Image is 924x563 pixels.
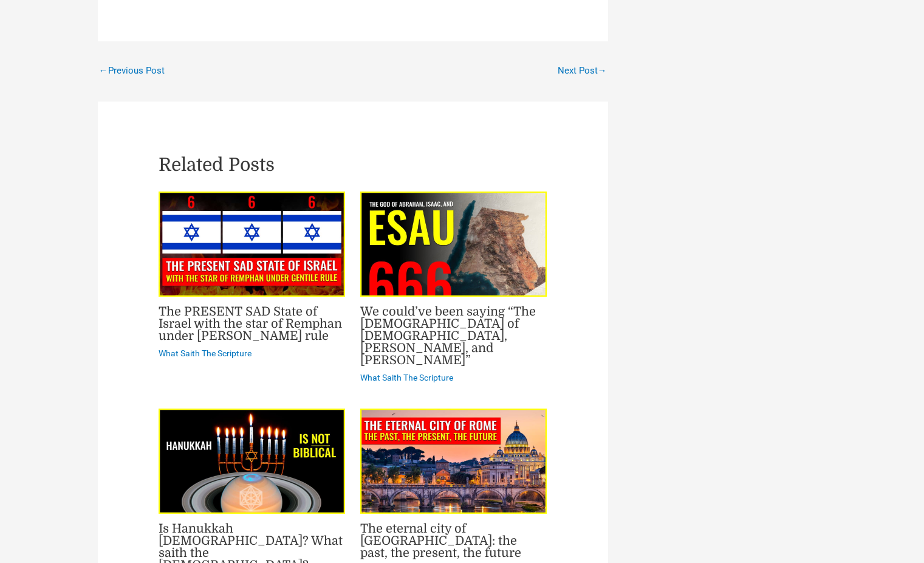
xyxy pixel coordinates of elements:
a: Read more about Is Hanukkah biblical? What saith the scripture? [159,455,345,466]
a: We could’ve been saying “The [DEMOGRAPHIC_DATA] of [DEMOGRAPHIC_DATA], [PERSON_NAME], and [PERSON... [360,305,536,367]
img: The PRESENT SAD State of Israel with the star of Remphan under Gentile rule [159,192,345,297]
h2: Related Posts [159,150,547,179]
span: → [598,65,607,76]
a: Read more about We could’ve been saying “The God of Abraham, Isaac, and Esau” [360,238,547,249]
nav: Posts [98,41,608,83]
a: The eternal city of [GEOGRAPHIC_DATA]: the past, the present, the future [360,522,521,560]
img: Is Hanukkah biblical? What saith the scripture? [159,409,345,514]
a: Read more about The eternal city of Rome: the past, the present, the future [360,455,547,466]
img: We could’ve been saying “The God of Abraham, Isaac, and Esau” [360,192,547,297]
a: Next Post [558,61,607,82]
img: The eternal city of Rome: the past, the present, the future [360,409,547,514]
a: Read more about The PRESENT SAD State of Israel with the star of Remphan under Gentile rule [159,238,345,249]
a: What Saith The Scripture [360,373,453,382]
a: What Saith The Scripture [159,348,252,358]
a: Previous Post [99,61,165,82]
span: ← [99,65,108,76]
a: The PRESENT SAD State of Israel with the star of Remphan under [PERSON_NAME] rule [159,305,342,343]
